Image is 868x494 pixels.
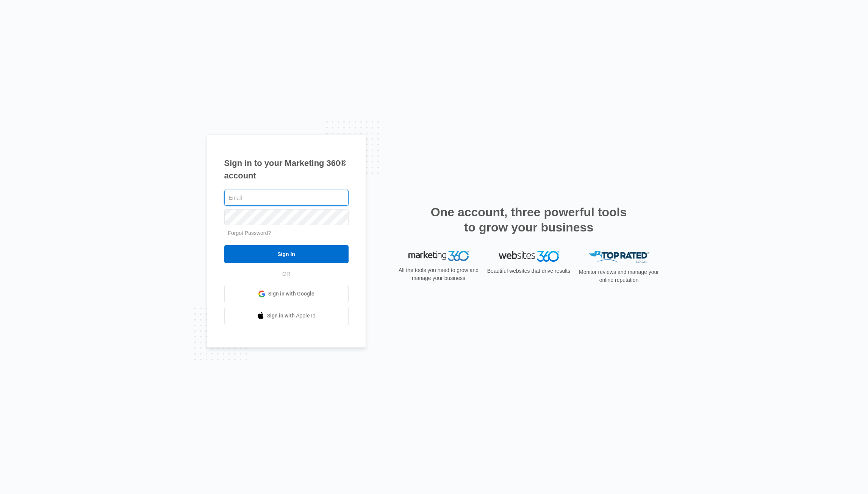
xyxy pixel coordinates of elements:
a: Forgot Password? [228,230,271,236]
p: Beautiful websites that drive results [486,267,571,275]
a: Sign in with Apple Id [224,307,349,325]
img: Top Rated Local [589,251,649,263]
input: Email [224,190,349,206]
span: Sign in with Google [268,290,314,298]
a: Sign in with Google [224,285,349,303]
span: OR [277,270,296,278]
h1: Sign in to your Marketing 360® account [224,157,349,182]
span: Sign in with Apple Id [267,312,316,320]
input: Sign In [224,245,349,263]
img: Websites 360 [499,251,559,262]
p: All the tools you need to grow and manage your business [396,266,481,282]
p: Monitor reviews and manage your online reputation [577,268,662,284]
h2: One account, three powerful tools to grow your business [429,205,629,235]
img: Marketing 360 [408,251,469,261]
